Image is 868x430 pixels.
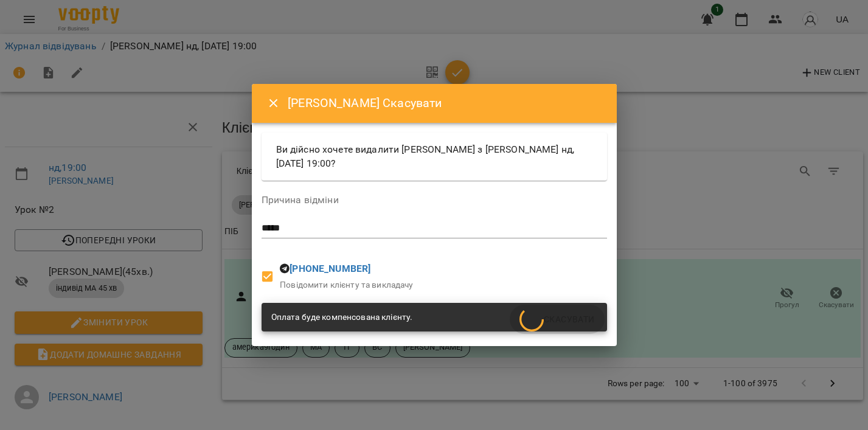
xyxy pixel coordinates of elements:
p: Повідомити клієнту та викладачу [280,279,414,291]
h6: [PERSON_NAME] Скасувати [288,94,602,113]
div: Оплата буде компенсована клієнту. [271,307,413,328]
div: Ви дійсно хочете видалити [PERSON_NAME] з [PERSON_NAME] нд, [DATE] 19:00? [262,133,607,181]
button: Close [259,89,288,118]
a: [PHONE_NUMBER] [290,263,370,274]
label: Причина відміни [262,195,607,205]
